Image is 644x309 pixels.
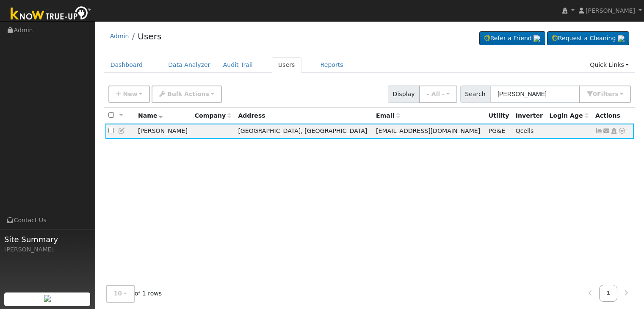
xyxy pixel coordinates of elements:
button: New [108,86,150,103]
img: retrieve [533,35,540,42]
td: [GEOGRAPHIC_DATA], [GEOGRAPHIC_DATA] [235,124,373,139]
div: Inverter [516,111,544,120]
div: Utility [489,111,510,120]
a: Audit Trail [217,57,259,73]
img: retrieve [44,295,51,302]
input: Search [490,86,580,103]
button: 10 [106,285,135,303]
span: Search [460,86,490,103]
button: Bulk Actions [152,86,221,103]
span: Company name [195,112,231,119]
a: Data Analyzer [162,57,217,73]
a: 1 [599,285,618,302]
a: Admin [110,33,129,39]
span: Email [376,112,400,119]
a: beatricebridgeman50@gmail.com [603,127,611,135]
span: Days since last login [550,112,589,119]
span: Display [388,86,420,103]
a: Show Graph [595,127,603,134]
span: Qcells [516,127,534,134]
span: New [123,91,137,97]
span: PG&E [489,127,505,134]
a: Dashboard [104,57,149,73]
span: 10 [114,290,122,297]
span: of 1 rows [106,285,162,303]
span: Filter [597,91,619,97]
span: [PERSON_NAME] [586,7,635,14]
span: Name [138,112,163,119]
img: retrieve [618,35,625,42]
a: Reports [314,57,350,73]
a: Refer a Friend [479,31,545,46]
button: 0Filters [579,86,631,103]
a: Users [138,31,161,41]
a: Quick Links [583,57,635,73]
div: [PERSON_NAME] [4,245,91,254]
img: Know True-Up [6,5,95,24]
span: Site Summary [4,234,91,245]
a: Other actions [618,127,626,135]
a: Request a Cleaning [547,31,629,46]
div: Address [238,111,370,120]
div: Actions [595,111,631,120]
span: [EMAIL_ADDRESS][DOMAIN_NAME] [376,127,480,134]
a: Edit User [118,127,126,134]
a: Login As [610,127,618,134]
button: - All - [419,86,457,103]
span: Bulk Actions [167,91,209,97]
a: Users [272,57,301,73]
td: [PERSON_NAME] [135,124,192,139]
span: s [615,91,618,97]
